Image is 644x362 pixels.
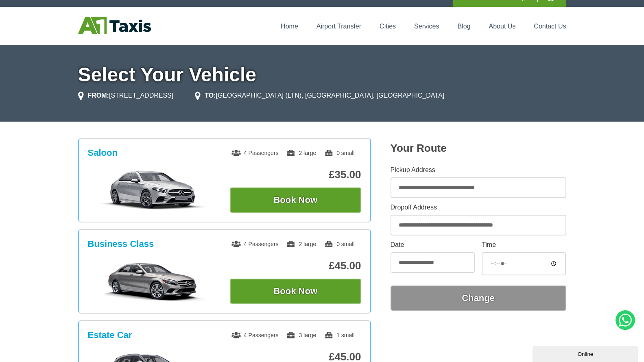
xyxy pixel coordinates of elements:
[230,188,361,213] button: Book Now
[482,242,566,248] label: Time
[457,23,470,30] a: Blog
[205,92,216,99] strong: TO:
[230,279,361,304] button: Book Now
[92,170,214,210] img: Saloon
[231,150,279,156] span: 4 Passengers
[324,332,354,338] span: 1 small
[391,204,566,211] label: Dropoff Address
[286,241,316,247] span: 2 large
[324,150,354,156] span: 0 small
[78,65,566,85] h1: Select Your Vehicle
[231,241,279,247] span: 4 Passengers
[88,330,132,340] h3: Estate Car
[317,23,361,30] a: Airport Transfer
[230,168,361,181] p: £35.00
[88,239,154,249] h3: Business Class
[92,261,214,301] img: Business Class
[534,23,566,30] a: Contact Us
[78,17,151,34] img: A1 Taxis St Albans LTD
[489,23,516,30] a: About Us
[286,150,316,156] span: 2 large
[414,23,439,30] a: Services
[286,332,316,338] span: 3 large
[391,242,475,248] label: Date
[88,92,109,99] strong: FROM:
[88,148,118,158] h3: Saloon
[380,23,396,30] a: Cities
[391,167,566,173] label: Pickup Address
[281,23,298,30] a: Home
[230,260,361,272] p: £45.00
[231,332,279,338] span: 4 Passengers
[324,241,354,247] span: 0 small
[78,91,174,100] li: [STREET_ADDRESS]
[391,286,566,311] button: Change
[391,142,566,155] h2: Your Route
[195,91,444,100] li: [GEOGRAPHIC_DATA] (LTN), [GEOGRAPHIC_DATA], [GEOGRAPHIC_DATA]
[533,344,640,362] iframe: chat widget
